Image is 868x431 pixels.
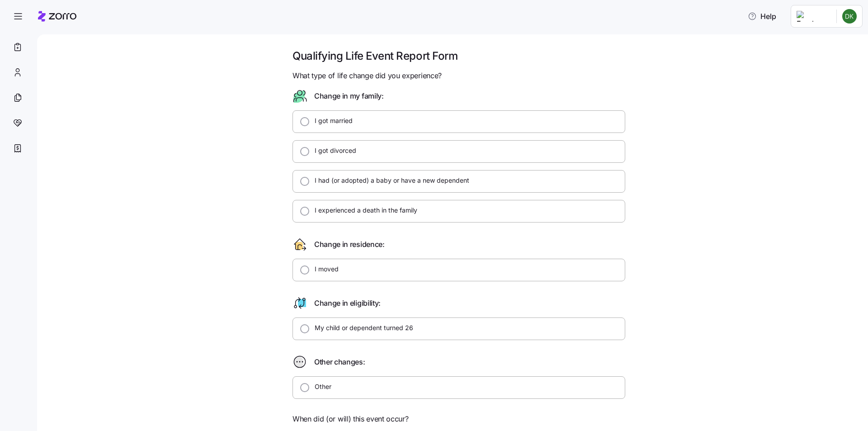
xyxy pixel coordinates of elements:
label: My child or dependent turned 26 [309,323,413,332]
span: Help [748,11,776,22]
span: Change in residence: [314,239,385,250]
h1: Qualifying Life Event Report Form [292,49,625,63]
label: I experienced a death in the family [309,206,417,215]
span: Change in my family: [314,90,384,102]
label: I got divorced [309,146,356,155]
label: I got married [309,116,353,125]
span: When did (or will) this event occur? [292,413,408,425]
label: I had (or adopted) a baby or have a new dependent [309,176,469,185]
img: Employer logo [797,11,829,22]
label: Other [309,382,331,391]
span: Other changes: [314,356,365,368]
span: Change in eligibility: [314,298,381,309]
img: 5a5de0d9d9f007bdc1228ec5d17bd539 [842,9,857,24]
label: I moved [309,265,339,274]
span: What type of life change did you experience? [292,70,442,81]
button: Help [741,7,783,25]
